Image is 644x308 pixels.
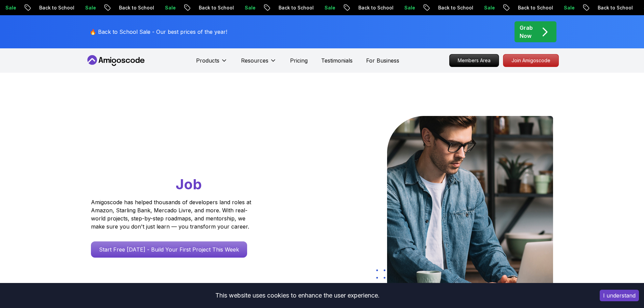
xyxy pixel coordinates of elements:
[449,54,499,67] a: Members Area
[191,4,237,11] p: Back to School
[237,4,258,11] p: Sale
[91,241,247,258] a: Start Free [DATE] - Build Your First Project This Week
[31,4,77,11] p: Back to School
[520,24,533,40] p: Grab Now
[556,4,577,11] p: Sale
[503,54,558,67] p: Join Amigoscode
[316,4,338,11] p: Sale
[270,4,316,11] p: Back to School
[157,4,178,11] p: Sale
[321,56,353,65] a: Testimonials
[111,4,157,11] p: Back to School
[91,116,277,194] h1: Go From Learning to Hired: Master Java, Spring Boot & Cloud Skills That Get You the
[241,56,277,70] button: Resources
[396,4,418,11] p: Sale
[241,56,268,65] p: Resources
[196,56,219,65] p: Products
[590,4,636,11] p: Back to School
[387,116,553,290] img: hero
[430,4,476,11] p: Back to School
[476,4,498,11] p: Sale
[350,4,396,11] p: Back to School
[600,290,639,301] button: Accept cookies
[503,54,559,67] a: Join Amigoscode
[90,28,227,36] p: 🔥 Back to School Sale - Our best prices of the year!
[77,4,99,11] p: Sale
[366,56,399,65] a: For Business
[290,56,308,65] a: Pricing
[176,175,202,193] span: Job
[5,288,590,303] div: This website uses cookies to enhance the user experience.
[196,56,228,70] button: Products
[510,4,556,11] p: Back to School
[450,54,499,67] p: Members Area
[91,198,253,231] p: Amigoscode has helped thousands of developers land roles at Amazon, Starling Bank, Mercado Livre,...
